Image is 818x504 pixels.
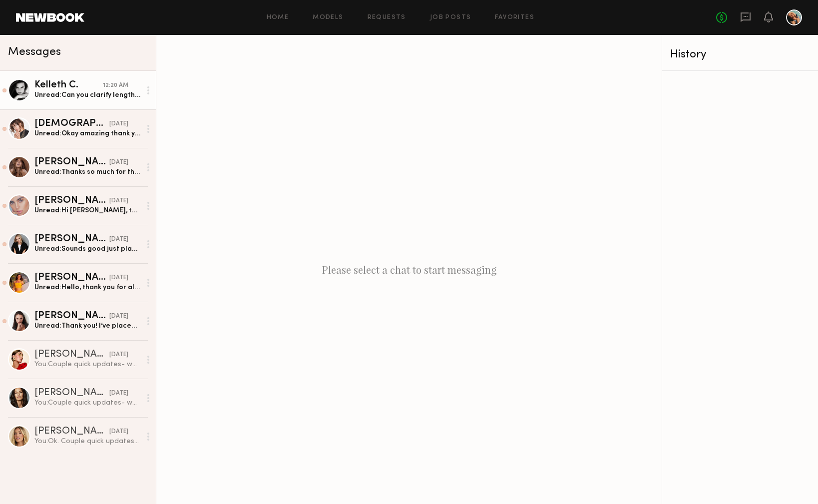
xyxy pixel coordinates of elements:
[495,14,534,21] a: Favorites
[109,119,128,129] div: [DATE]
[34,321,141,331] div: Unread: Thank you! I’ve placed the order through your website for both shades and I’m waiting for...
[34,80,103,90] div: Kelleth C.
[109,273,128,283] div: [DATE]
[109,350,128,360] div: [DATE]
[8,46,61,58] span: Messages
[34,388,109,398] div: [PERSON_NAME]
[156,35,662,504] div: Please select a chat to start messaging
[267,14,289,21] a: Home
[109,158,128,167] div: [DATE]
[34,398,141,408] div: You: Couple quick updates- we’d like to start with 1–2 videos based on updated scripts plus 4 or ...
[430,14,471,21] a: Job Posts
[34,283,141,292] div: Unread: Hello, thank you for all that information! I can’t find the scripts anywhere. Would you m...
[313,14,343,21] a: Models
[34,311,109,321] div: [PERSON_NAME]
[109,389,128,398] div: [DATE]
[34,273,109,283] div: [PERSON_NAME]
[34,350,109,360] div: [PERSON_NAME]
[34,167,141,177] div: Unread: Thanks so much for the update and for sending over the product links. I’m excited to try ...
[109,196,128,206] div: [DATE]
[34,244,141,254] div: Unread: Sounds good just placed order
[34,360,141,369] div: You: Couple quick updates- we’d like to start with 1–2 videos based on updated scripts plus 4 or ...
[34,119,109,129] div: [DEMOGRAPHIC_DATA][PERSON_NAME]
[109,312,128,321] div: [DATE]
[34,157,109,167] div: [PERSON_NAME]
[34,234,109,244] div: [PERSON_NAME]
[34,196,109,206] div: [PERSON_NAME]
[34,206,141,215] div: Unread: Hi [PERSON_NAME], thank you so much for all the information! I just placed an order for b...
[109,235,128,244] div: [DATE]
[368,14,406,21] a: Requests
[109,427,128,437] div: [DATE]
[34,427,109,437] div: [PERSON_NAME]
[34,437,141,446] div: You: Ok. Couple quick updates- we’d like to start with 1–2 videos based on updated scripts plus 4...
[670,49,810,60] div: History
[34,90,141,100] div: Unread: Can you clarify length of usage and what ads might entail?
[34,129,141,138] div: Unread: Okay amazing thank you!
[103,81,128,90] div: 12:20 AM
